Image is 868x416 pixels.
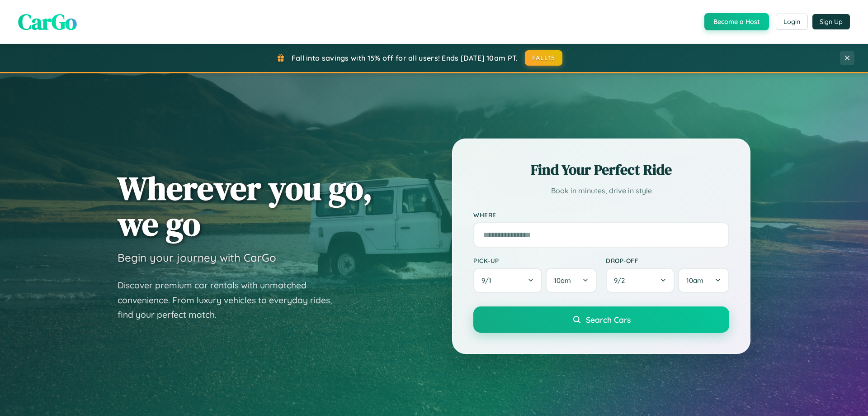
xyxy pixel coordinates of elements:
[812,14,850,29] button: Sign Up
[118,251,276,264] h3: Begin your journey with CarGo
[118,278,344,322] p: Discover premium car rentals with unmatched convenience. From luxury vehicles to everyday rides, ...
[473,257,597,264] label: Pick-up
[473,211,729,219] label: Where
[554,276,571,285] span: 10am
[18,7,77,37] span: CarGo
[481,276,496,285] span: 9 / 1
[586,315,631,325] span: Search Cars
[776,14,808,30] button: Login
[473,306,729,333] button: Search Cars
[118,170,373,242] h1: Wherever you go, we go
[473,268,542,293] button: 9/1
[292,53,518,62] span: Fall into savings with 15% off for all users! Ends [DATE] 10am PT.
[704,13,769,30] button: Become a Host
[546,268,597,293] button: 10am
[606,268,675,293] button: 9/2
[473,184,729,197] p: Book in minutes, drive in style
[678,268,729,293] button: 10am
[606,257,729,264] label: Drop-off
[614,276,629,285] span: 9 / 2
[686,276,703,285] span: 10am
[473,160,729,180] h2: Find Your Perfect Ride
[525,50,563,66] button: FALL15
